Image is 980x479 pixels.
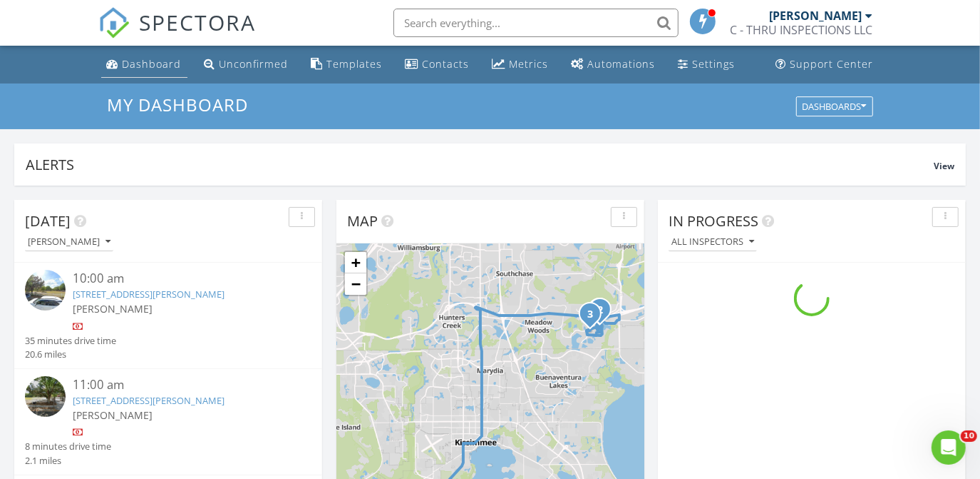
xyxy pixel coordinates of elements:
div: 10:00 am [73,270,288,288]
a: Metrics [487,51,555,78]
span: [PERSON_NAME] [73,408,153,422]
div: Contacts [423,57,470,71]
div: Support Center [790,57,874,71]
div: Metrics [510,57,549,71]
span: View [934,160,954,172]
a: Unconfirmed [199,51,294,78]
div: Dashboard [123,57,182,71]
a: Automations (Basic) [566,51,661,78]
div: 20.6 miles [25,348,116,361]
div: 8 minutes drive time [25,440,111,453]
div: Templates [327,57,383,71]
div: All Inspectors [671,237,754,247]
a: [STREET_ADDRESS][PERSON_NAME] [73,394,225,407]
div: Alerts [26,155,934,174]
span: Map [347,211,378,231]
a: Contacts [400,51,475,78]
div: Dashboards [803,101,867,111]
div: 3345 Rodrick Cir, Orlando, FL 32824 [590,313,599,322]
img: streetview [25,270,66,311]
i: 3 [587,310,593,320]
iframe: Intercom live chat [932,430,966,465]
div: 14106 Ward Rd, Orlando, FL 32824 [600,309,609,318]
img: streetview [25,376,66,417]
button: All Inspectors [669,233,757,252]
div: [PERSON_NAME] [770,9,862,23]
div: Settings [693,57,736,71]
button: Dashboards [796,96,873,116]
button: [PERSON_NAME] [25,233,113,252]
span: In Progress [669,211,758,231]
a: Zoom in [345,252,366,273]
span: [DATE] [25,211,71,231]
div: 35 minutes drive time [25,334,116,348]
i: 2 [597,306,603,316]
a: Support Center [770,51,880,78]
input: Search everything... [393,9,679,37]
a: SPECTORA [98,19,257,49]
div: Unconfirmed [220,57,289,71]
div: 2.1 miles [25,454,111,468]
div: 11:00 am [73,376,288,394]
span: 10 [961,430,977,442]
span: SPECTORA [140,7,257,37]
img: The Best Home Inspection Software - Spectora [98,7,130,39]
span: My Dashboard [107,93,248,116]
a: 10:00 am [STREET_ADDRESS][PERSON_NAME] [PERSON_NAME] 35 minutes drive time 20.6 miles [25,270,311,361]
div: [PERSON_NAME] [28,237,110,247]
a: Templates [306,51,388,78]
div: Automations [588,57,656,71]
a: Dashboard [101,51,187,78]
div: C - THRU INSPECTIONS LLC [731,23,873,37]
a: 11:00 am [STREET_ADDRESS][PERSON_NAME] [PERSON_NAME] 8 minutes drive time 2.1 miles [25,376,311,468]
a: [STREET_ADDRESS][PERSON_NAME] [73,288,225,301]
a: Zoom out [345,273,366,295]
a: Settings [673,51,741,78]
span: [PERSON_NAME] [73,302,153,316]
